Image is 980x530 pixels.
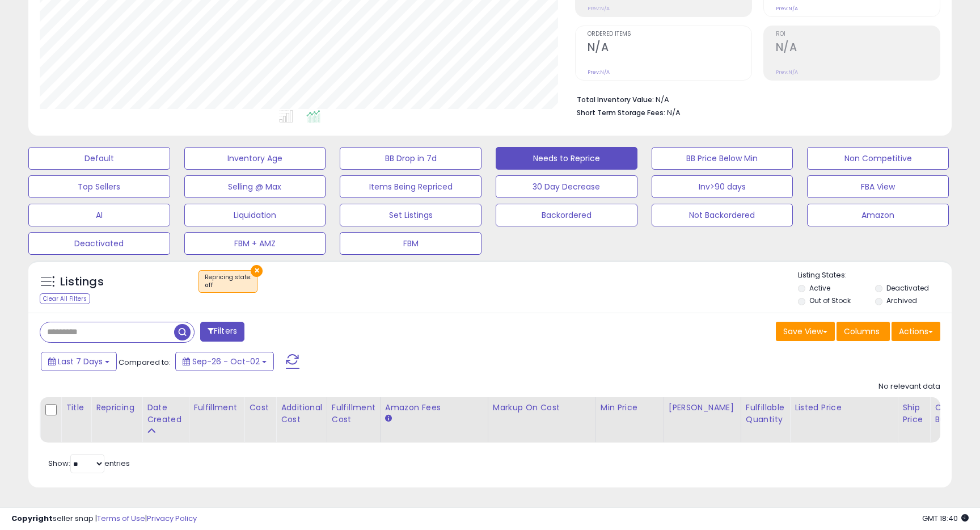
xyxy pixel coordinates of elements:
div: Min Price [601,402,659,414]
button: Top Sellers [28,175,170,198]
button: Actions [892,322,940,341]
button: Non Competitive [807,147,949,170]
label: Deactivated [886,283,929,293]
b: Total Inventory Value: [577,95,654,104]
button: Set Listings [340,204,481,226]
button: Needs to Reprice [496,147,637,170]
button: Save View [776,322,835,341]
span: Compared to: [119,357,171,368]
div: Markup on Cost [493,402,591,414]
label: Archived [886,296,917,305]
button: Deactivated [28,232,170,255]
div: Clear All Filters [40,293,90,304]
li: N/A [577,92,932,106]
div: Fulfillable Quantity [746,402,785,426]
a: Terms of Use [97,513,145,524]
div: Title [66,402,86,414]
a: Privacy Policy [147,513,197,524]
button: Items Being Repriced [340,175,481,198]
small: Prev: N/A [588,69,610,75]
button: Default [28,147,170,170]
button: Selling @ Max [184,175,326,198]
span: Ordered Items [588,31,751,37]
div: Listed Price [795,402,893,414]
p: Listing States: [798,270,951,281]
h5: Listings [60,274,104,290]
div: [PERSON_NAME] [669,402,736,414]
button: Not Backordered [652,204,793,226]
button: Inv>90 days [652,175,793,198]
button: FBM + AMZ [184,232,326,255]
span: Columns [844,326,880,337]
button: Filters [200,322,244,342]
label: Active [809,283,830,293]
span: 2025-10-10 18:40 GMT [922,513,969,524]
span: ROI [776,31,940,37]
button: AI [28,204,170,226]
button: FBM [340,232,481,255]
button: × [251,265,263,277]
h2: N/A [776,41,940,56]
button: Liquidation [184,204,326,226]
button: Columns [837,322,890,341]
span: N/A [667,107,681,118]
button: Backordered [496,204,637,226]
button: FBA View [807,175,949,198]
span: Sep-26 - Oct-02 [192,356,260,367]
div: Amazon Fees [385,402,483,414]
button: Amazon [807,204,949,226]
button: Sep-26 - Oct-02 [175,352,274,371]
small: Prev: N/A [588,5,610,12]
span: Repricing state : [205,273,251,290]
button: BB Price Below Min [652,147,793,170]
div: Additional Cost [281,402,322,426]
small: Amazon Fees. [385,414,392,424]
div: seller snap | | [11,514,197,524]
div: off [205,281,251,289]
div: Ship Price [902,402,925,426]
button: Inventory Age [184,147,326,170]
h2: N/A [588,41,751,56]
div: No relevant data [878,381,940,392]
span: Last 7 Days [58,356,103,367]
span: Show: entries [48,458,130,469]
b: Short Term Storage Fees: [577,108,665,117]
div: Fulfillment Cost [332,402,375,426]
button: BB Drop in 7d [340,147,481,170]
div: Date Created [147,402,184,426]
button: Last 7 Days [41,352,117,371]
div: Cost [249,402,271,414]
small: Prev: N/A [776,5,798,12]
button: 30 Day Decrease [496,175,637,198]
small: Prev: N/A [776,69,798,75]
div: Fulfillment [193,402,239,414]
strong: Copyright [11,513,53,524]
label: Out of Stock [809,296,851,305]
th: The percentage added to the cost of goods (COGS) that forms the calculator for Min & Max prices. [488,397,595,443]
div: Repricing [96,402,137,414]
